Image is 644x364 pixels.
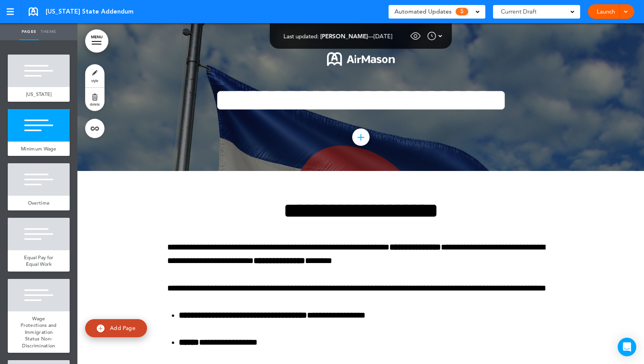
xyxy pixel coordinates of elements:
a: Overtime [8,196,70,210]
span: Current Draft [501,6,536,17]
span: [US_STATE] [26,91,52,97]
a: MENU [85,29,108,53]
span: Last updated: [284,32,319,40]
span: Automated Updates [394,6,452,17]
div: Open Intercom Messenger [618,338,636,356]
span: style [91,78,98,83]
a: Minimum Wage [8,142,70,156]
a: Add Page [85,319,147,337]
a: Wage Protections and Immigration Status Non-Discrimination [8,311,70,353]
span: Wage Protections and Immigration Status Non-Discrimination [21,315,57,349]
img: arrow-down-white.svg [438,31,442,41]
span: [US_STATE] State Addendum [46,7,134,16]
a: style [85,64,104,87]
span: Equal Pay for Equal Work [24,254,54,268]
span: 5 [456,8,468,15]
img: time.svg [427,31,437,41]
span: Minimum Wage [21,145,57,152]
a: Theme [39,23,58,40]
span: Overtime [28,200,50,206]
img: 1722553576973-Airmason_logo_White.png [327,52,395,66]
img: eye_approvals.svg [410,30,421,42]
a: delete [85,88,104,111]
span: [PERSON_NAME] [320,32,368,40]
a: Equal Pay for Equal Work [8,250,70,272]
span: delete [90,102,100,106]
span: Add Page [110,325,135,332]
a: [US_STATE] [8,87,70,102]
div: — [284,33,392,39]
a: Pages [19,23,39,40]
a: Launch [594,4,618,19]
span: [DATE] [374,32,392,40]
img: add.svg [97,325,104,332]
